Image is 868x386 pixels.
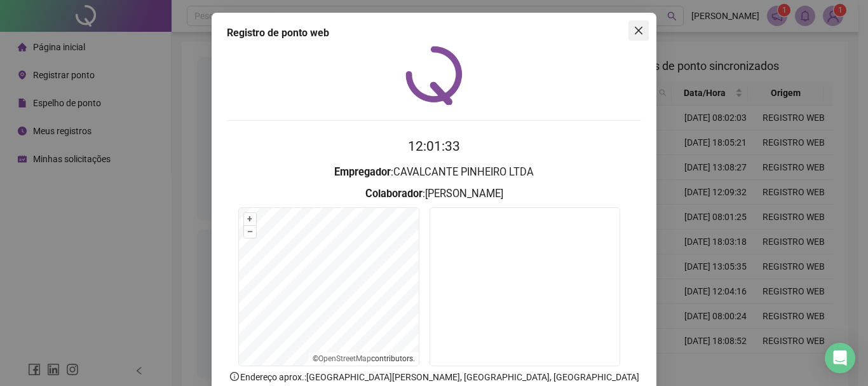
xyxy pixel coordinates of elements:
[244,226,256,238] button: –
[634,25,644,36] span: close
[405,46,463,105] img: QRPoint
[628,20,649,41] button: Close
[227,164,641,181] h3: : CAVALCANTE PINHEIRO LTDA
[244,213,256,225] button: +
[229,371,240,382] span: info-circle
[227,25,641,41] div: Registro de ponto web
[227,370,641,384] p: Endereço aprox. : [GEOGRAPHIC_DATA][PERSON_NAME], [GEOGRAPHIC_DATA], [GEOGRAPHIC_DATA]
[825,343,855,373] div: Open Intercom Messenger
[318,354,371,363] a: OpenStreetMap
[365,188,423,200] strong: Colaborador
[227,186,641,202] h3: : [PERSON_NAME]
[408,139,460,154] time: 12:01:33
[313,354,415,363] li: © contributors.
[334,166,391,178] strong: Empregador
